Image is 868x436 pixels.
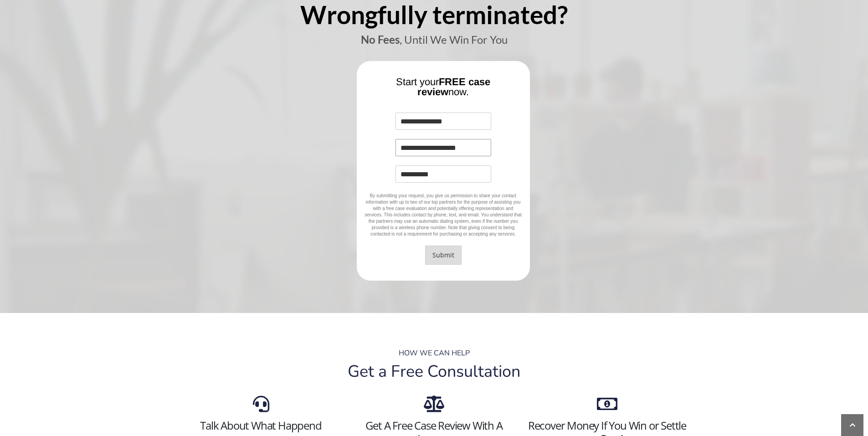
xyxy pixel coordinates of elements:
[181,419,341,432] h3: Talk About What Happend
[417,76,490,97] b: FREE case review
[181,349,687,364] div: HOW WE CAN HELP
[361,33,400,46] b: No Fees
[181,364,687,387] div: Get a Free Consultation
[425,246,462,265] button: Submit
[364,77,523,104] div: Start your now.
[365,193,521,236] span: By submitting your request, you give us permission to share your contact information with up to t...
[181,34,687,52] div: , Until We Win For You
[181,2,687,34] div: Wrongfully terminated?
